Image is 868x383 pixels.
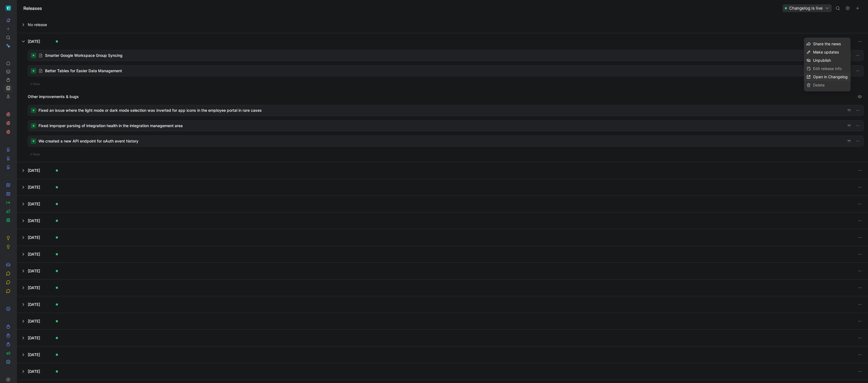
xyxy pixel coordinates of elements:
div: Other improvements & bugs [28,93,864,100]
span: Make updates [813,50,839,54]
button: New [28,81,42,87]
span: Share the news [813,41,841,46]
h1: Releases [23,5,42,12]
span: Unpublish [813,58,831,63]
button: ShiftControl [4,4,12,12]
button: New [28,151,42,158]
img: ShiftControl [5,5,11,11]
span: Open in Changelog [813,74,848,79]
button: Changelog is live [783,4,832,12]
